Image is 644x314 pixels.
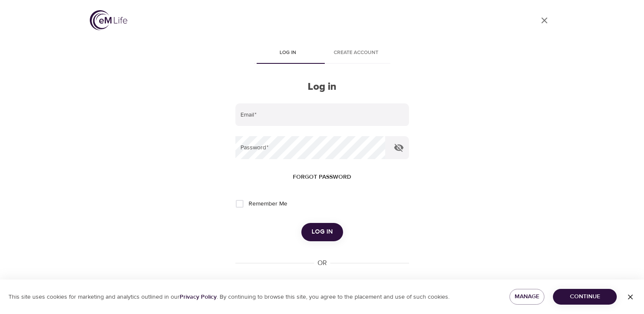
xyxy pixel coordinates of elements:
[301,223,343,241] button: Log in
[235,43,409,64] div: disabled tabs example
[534,10,555,31] a: close
[90,10,127,30] img: logo
[259,49,317,57] span: Log in
[312,226,333,237] span: Log in
[235,81,409,93] h2: Log in
[180,293,217,301] a: Privacy Policy
[327,49,385,57] span: Create account
[289,169,355,185] button: Forgot password
[516,291,538,302] span: Manage
[560,291,610,302] span: Continue
[553,289,617,305] button: Continue
[293,172,351,183] span: Forgot password
[509,289,545,305] button: Manage
[249,200,287,208] span: Remember Me
[314,258,330,268] div: OR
